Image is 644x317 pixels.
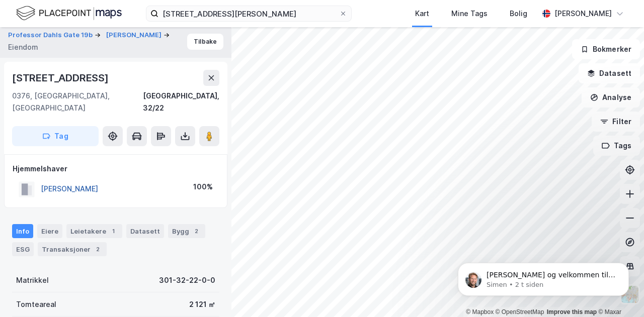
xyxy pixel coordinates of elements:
div: Mine Tags [451,8,488,20]
div: Eiere [37,224,62,238]
div: [STREET_ADDRESS] [12,70,111,86]
button: Tilbake [187,34,223,50]
button: Filter [592,112,640,132]
button: [PERSON_NAME] [106,30,164,40]
div: Info [12,224,33,238]
button: Tag [12,126,99,146]
iframe: Intercom notifications melding [443,242,644,312]
div: 100% [193,181,213,193]
div: 2 [191,226,201,236]
div: Datasett [126,224,164,238]
div: Eiendom [8,41,38,53]
button: Datasett [579,63,640,83]
div: 301-32-22-0-0 [159,274,215,286]
div: Hjemmelshaver [13,163,219,175]
button: Tags [593,136,640,156]
input: Søk på adresse, matrikkel, gårdeiere, leietakere eller personer [158,6,339,21]
div: 2 121 ㎡ [189,298,215,310]
div: Kart [415,8,429,20]
a: Improve this map [547,308,597,315]
div: 0376, [GEOGRAPHIC_DATA], [GEOGRAPHIC_DATA] [12,90,143,114]
a: OpenStreetMap [496,308,544,315]
div: [GEOGRAPHIC_DATA], 32/22 [143,90,219,114]
img: logo.f888ab2527a4732fd821a326f86c7f29.svg [16,5,122,22]
div: Transaksjoner [38,242,107,256]
span: [PERSON_NAME] og velkommen til Newsec Maps, [PERSON_NAME] det er du lurer på så er det bare å ta ... [44,29,173,77]
div: 2 [93,244,103,254]
div: Leietakere [66,224,122,238]
div: Matrikkel [16,274,49,286]
div: Bolig [510,8,527,20]
button: Bokmerker [572,39,640,59]
div: Bygg [168,224,205,238]
div: Tomteareal [16,298,56,310]
div: 1 [108,226,118,236]
button: Analyse [582,87,640,108]
a: Mapbox [466,308,494,315]
p: Message from Simen, sent 2 t siden [44,39,174,48]
div: ESG [12,242,34,256]
div: [PERSON_NAME] [554,8,612,20]
button: Professor Dahls Gate 19b [8,30,95,40]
